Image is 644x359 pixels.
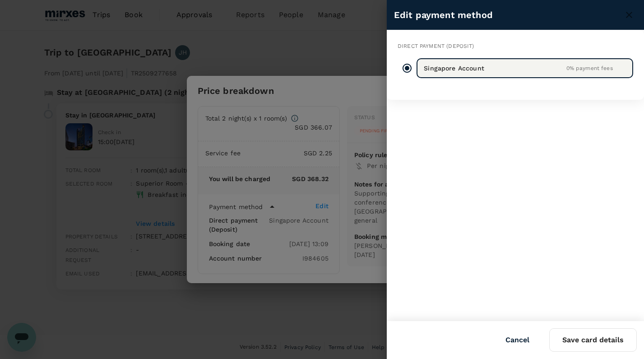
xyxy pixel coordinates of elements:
[394,8,621,22] div: Edit payment method
[493,329,542,351] button: Cancel
[424,63,559,74] p: Singapore Account
[398,43,474,49] span: Direct payment (Deposit)
[621,7,637,23] button: close
[566,65,613,71] p: 0 % payment fees
[549,328,637,352] button: Save card details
